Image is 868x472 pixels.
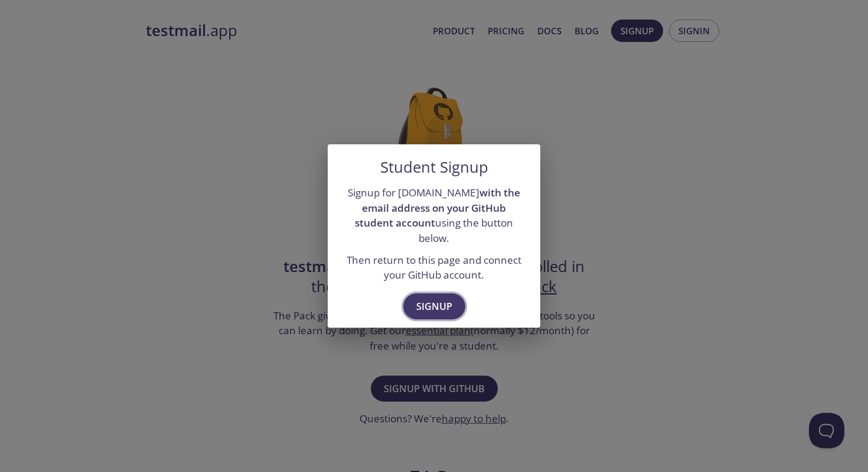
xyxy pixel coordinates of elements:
p: Signup for [DOMAIN_NAME] using the button below. [342,185,526,246]
p: Then return to this page and connect your GitHub account. [342,253,526,283]
button: Signup [403,293,465,319]
h5: Student Signup [380,159,488,176]
strong: with the email address on your GitHub student account [355,186,520,229]
span: Signup [416,298,452,315]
